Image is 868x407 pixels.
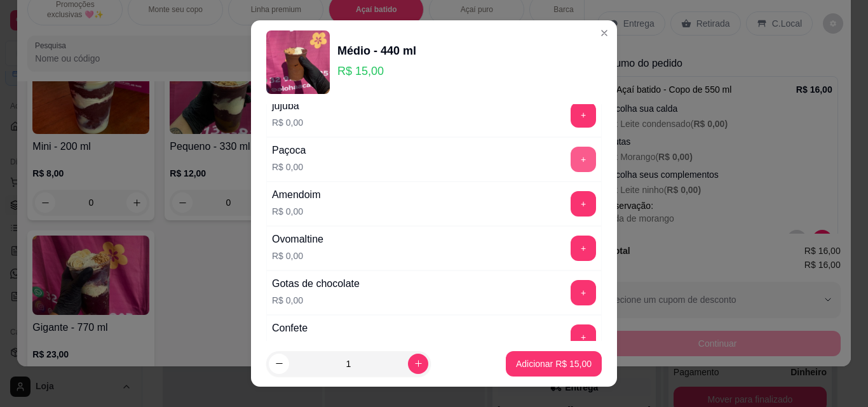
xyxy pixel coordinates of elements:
p: R$ 0,00 [272,338,308,351]
button: add [571,102,596,128]
p: R$ 0,00 [272,205,320,218]
button: add [571,324,596,350]
p: Adicionar R$ 15,00 [516,357,592,370]
button: add [571,280,596,305]
button: decrease-product-quantity [269,354,289,374]
button: increase-product-quantity [408,354,428,374]
div: Ovomaltine [272,232,323,247]
p: R$ 0,00 [272,294,360,307]
div: Confete [272,321,308,336]
button: Adicionar R$ 15,00 [506,351,602,377]
button: add [571,236,596,261]
p: R$ 0,00 [272,161,306,173]
p: R$ 0,00 [272,116,303,129]
div: Paçoca [272,143,306,158]
img: product-image [266,30,330,94]
div: Amendoim [272,187,320,203]
button: Close [594,23,614,43]
p: R$ 15,00 [337,62,416,80]
button: add [571,191,596,217]
div: jujuba [272,98,303,114]
button: add [571,147,596,172]
p: R$ 0,00 [272,250,323,262]
div: Gotas de chocolate [272,276,360,291]
div: Médio - 440 ml [337,42,416,60]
